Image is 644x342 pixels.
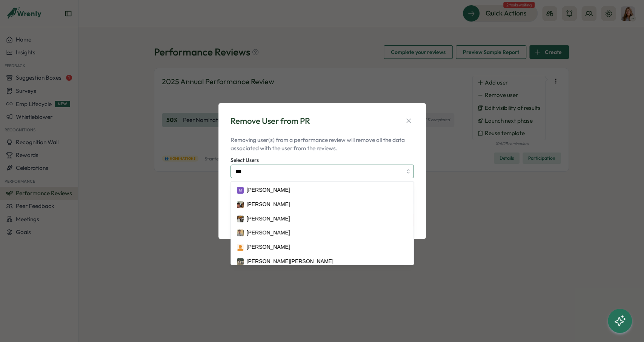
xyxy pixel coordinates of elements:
div: [PERSON_NAME] [247,215,290,223]
div: [PERSON_NAME] [247,243,290,251]
div: [PERSON_NAME] [247,186,290,194]
img: Montgomery Perry [237,187,244,194]
img: Sam Montenegro [237,216,244,222]
img: Eddie Limon [237,244,244,251]
div: Remove User from PR [231,115,310,127]
img: Eduardo C.​Mondragon [237,258,244,265]
span: Select Users [231,157,259,163]
img: Mona [237,201,244,208]
p: Removing user(s) from a performance review will remove all the data associated with the user from... [231,136,414,153]
div: [PERSON_NAME] [247,229,290,237]
div: [PERSON_NAME] [247,200,290,209]
img: Edward Montejano [237,230,244,236]
div: [PERSON_NAME]​[PERSON_NAME] [247,257,334,266]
